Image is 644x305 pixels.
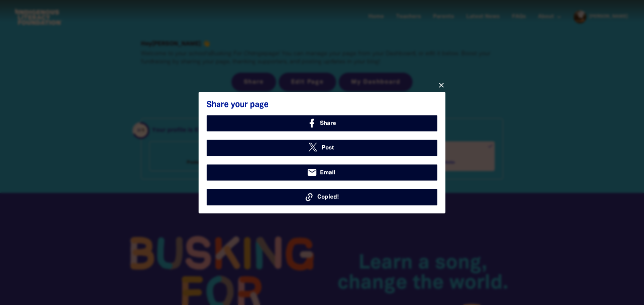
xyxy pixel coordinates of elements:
i: email [307,167,317,178]
span: Copied! [317,193,339,202]
h3: Share your page [207,100,437,110]
span: Email [320,168,335,177]
a: Share [207,115,437,131]
span: Share [320,119,336,128]
a: emailEmail [207,164,437,180]
button: Copied! [207,189,437,205]
a: Post [207,140,437,156]
button: close [437,81,445,89]
span: Post [322,144,334,152]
